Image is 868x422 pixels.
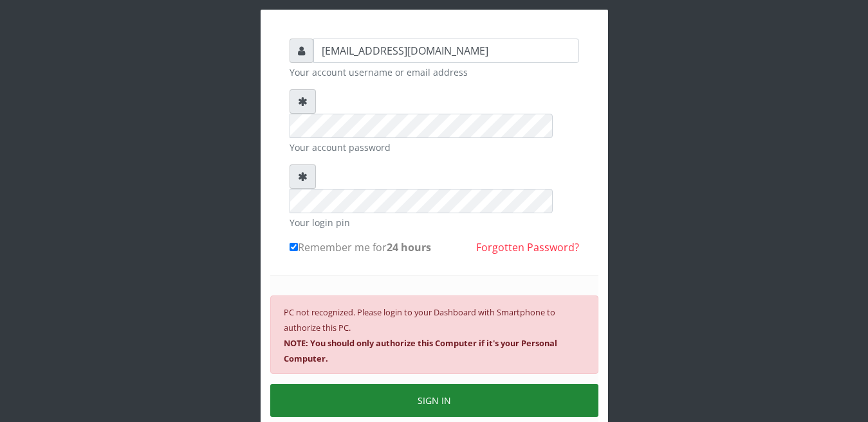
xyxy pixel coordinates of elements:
[387,240,431,254] b: 24 hours
[284,306,557,364] small: PC not recognized. Please login to your Dashboard with Smartphone to authorize this PC.
[313,39,579,63] input: Username or email address
[290,243,298,251] input: Remember me for24 hours
[284,337,557,364] b: NOTE: You should only authorize this Computer if it's your Personal Computer.
[290,240,431,255] label: Remember me for
[476,240,579,254] a: Forgotten Password?
[290,66,579,79] small: Your account username or email address
[270,384,598,417] button: SIGN IN
[290,216,579,229] small: Your login pin
[290,141,579,154] small: Your account password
